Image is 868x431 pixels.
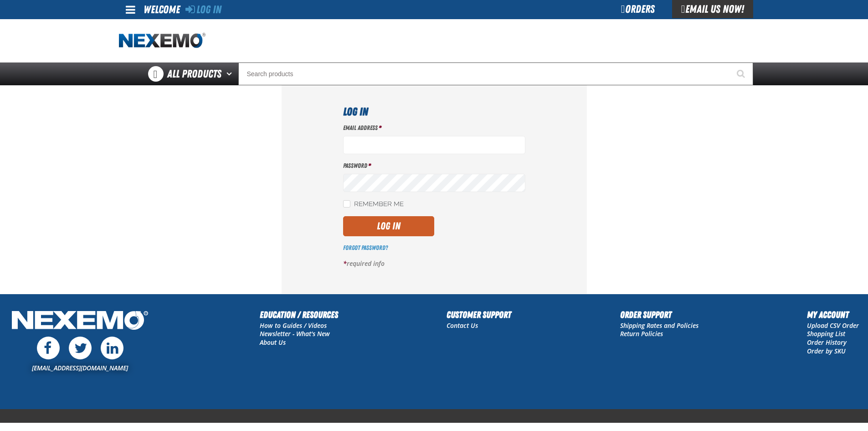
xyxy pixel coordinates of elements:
[343,200,350,208] input: Remember Me
[620,329,663,338] a: Return Policies
[185,3,221,16] a: Log In
[730,62,753,85] button: Start Searching
[167,66,221,82] span: All Products
[343,200,404,209] label: Remember Me
[807,347,846,355] a: Order by SKU
[343,124,525,132] label: Email Address
[447,308,511,322] h2: Customer Support
[807,308,859,322] h2: My Account
[620,308,699,322] h2: Order Support
[343,216,434,236] button: Log In
[343,260,525,268] p: required info
[260,338,286,347] a: About Us
[343,104,525,120] h1: Log In
[260,321,327,330] a: How to Guides / Videos
[807,329,845,338] a: Shopping List
[807,338,847,347] a: Order History
[447,321,478,330] a: Contact Us
[119,33,205,49] img: Nexemo logo
[620,321,699,330] a: Shipping Rates and Policies
[223,62,238,85] button: Open All Products pages
[343,244,388,251] a: Forgot Password?
[807,321,859,330] a: Upload CSV Order
[9,308,151,335] img: Nexemo Logo
[238,62,753,85] input: Search
[119,33,205,49] a: Home
[32,363,128,372] a: [EMAIL_ADDRESS][DOMAIN_NAME]
[343,161,525,170] label: Password
[260,308,338,322] h2: Education / Resources
[260,329,330,338] a: Newsletter - What's New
